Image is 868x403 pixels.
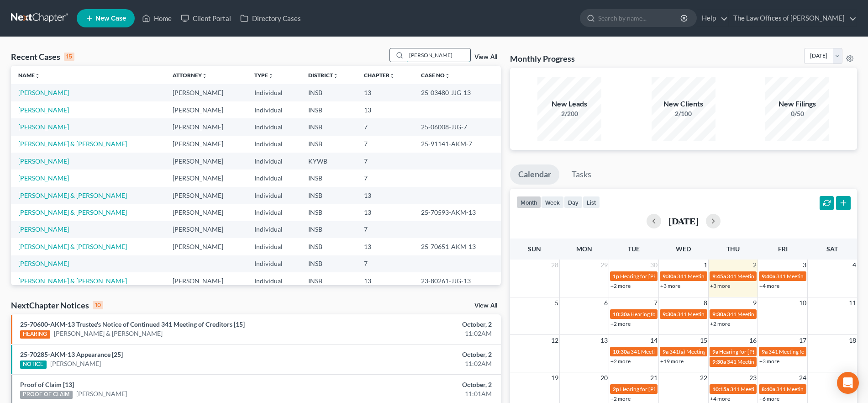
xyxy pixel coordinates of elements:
a: [PERSON_NAME] [18,123,69,131]
td: 7 [357,153,414,170]
span: 19 [550,372,559,383]
span: 2 [752,260,758,270]
div: 11:01AM [341,389,492,398]
div: 15 [64,53,74,61]
span: 29 [600,260,609,270]
span: Hearing for [PERSON_NAME] [620,386,691,392]
i: unfold_more [202,73,207,79]
span: 9:30a [712,358,726,365]
span: 9:30a [712,311,726,318]
td: INSB [301,118,357,135]
a: 25-70600-AKM-13 Trustee's Notice of Continued 341 Meeting of Creditors [15] [20,320,245,328]
span: Thu [726,245,740,253]
span: 21 [649,372,658,383]
a: Directory Cases [236,10,305,27]
span: 341 Meeting for [PERSON_NAME] [730,386,812,392]
td: 7 [357,255,414,272]
button: day [564,196,583,208]
span: 22 [699,372,708,383]
a: +19 more [660,358,684,365]
span: 9:40a [762,273,775,280]
a: +3 more [660,282,680,289]
a: [PERSON_NAME] & [PERSON_NAME] [18,140,127,148]
td: 25-03480-JJG-13 [414,84,500,101]
a: Tasks [563,164,600,185]
a: Client Portal [176,10,236,27]
span: 10:30a [613,348,630,355]
div: Recent Cases [11,51,74,62]
i: unfold_more [445,73,450,79]
div: 10 [93,301,103,309]
td: 25-70651-AKM-13 [414,238,500,255]
td: Individual [247,255,301,272]
div: NOTICE [20,361,47,369]
a: View All [474,302,497,309]
span: 18 [848,335,857,346]
td: 13 [357,204,414,221]
span: 3 [802,260,807,270]
td: [PERSON_NAME] [165,238,247,255]
div: HEARING [20,330,50,339]
span: 1 [703,260,708,270]
td: 7 [357,136,414,153]
td: [PERSON_NAME] [165,118,247,135]
span: Hearing for [PERSON_NAME] [719,348,790,355]
td: 23-80261-JJG-13 [414,272,500,289]
td: INSB [301,221,357,238]
a: [PERSON_NAME] & [PERSON_NAME] [54,329,163,338]
a: [PERSON_NAME] [18,157,69,165]
td: 13 [357,238,414,255]
span: Hearing for [PERSON_NAME] & [PERSON_NAME] [620,273,740,280]
span: 2p [613,386,619,392]
td: INSB [301,170,357,186]
a: +3 more [710,282,730,289]
a: +2 more [710,320,730,327]
a: The Law Offices of [PERSON_NAME] [729,10,857,27]
span: 9a [712,348,718,355]
span: 4 [852,260,857,270]
span: Sat [826,245,838,253]
td: Individual [247,153,301,170]
a: +4 more [759,282,779,289]
div: 2/200 [537,109,601,118]
a: +3 more [759,358,779,365]
span: 10:15a [712,386,729,392]
a: [PERSON_NAME] [76,389,127,398]
a: +4 more [710,395,730,402]
td: INSB [301,238,357,255]
span: Fri [778,245,788,253]
a: Case Nounfold_more [421,72,450,79]
span: 8 [703,297,708,308]
span: 23 [748,372,758,383]
span: Mon [576,245,592,253]
td: INSB [301,272,357,289]
td: [PERSON_NAME] [165,221,247,238]
input: Search by name... [598,10,682,27]
span: 15 [699,335,708,346]
span: 1p [613,273,619,280]
h2: [DATE] [668,216,699,226]
span: 9a [663,348,668,355]
span: 14 [649,335,658,346]
span: 341 Meeting for [PERSON_NAME] [727,311,809,318]
td: Individual [247,84,301,101]
a: View All [474,54,497,60]
td: 25-70593-AKM-13 [414,204,500,221]
span: Tue [628,245,640,253]
span: 16 [748,335,758,346]
div: October, 2 [341,350,492,359]
span: 13 [600,335,609,346]
td: Individual [247,136,301,153]
span: 30 [649,260,658,270]
td: [PERSON_NAME] [165,84,247,101]
button: week [541,196,564,208]
span: 341 Meeting for [PERSON_NAME] [776,386,858,392]
a: +2 more [610,358,631,365]
td: [PERSON_NAME] [165,204,247,221]
a: +2 more [610,320,631,327]
i: unfold_more [268,73,274,79]
div: Open Intercom Messenger [837,372,859,394]
a: +2 more [610,395,631,402]
span: 17 [798,335,807,346]
a: Typeunfold_more [254,72,274,79]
